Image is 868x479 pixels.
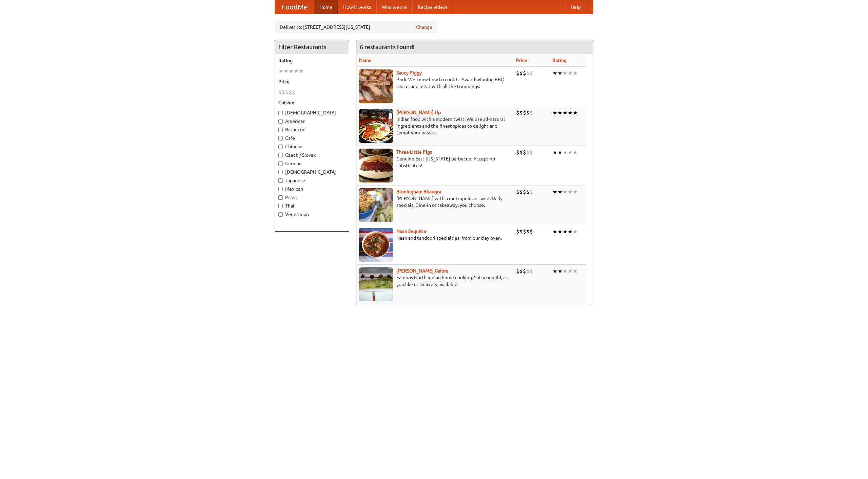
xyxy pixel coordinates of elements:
[359,274,511,288] p: Famous North Indian home cooking. Spicy or mild, as you like it. Delivery available.
[396,149,432,155] a: Three Little Pigs
[278,67,283,75] li: ★
[519,149,523,156] li: $
[278,161,283,166] input: German
[299,67,304,75] li: ★
[278,143,346,150] label: Chinese
[557,149,563,156] li: ★
[530,149,533,156] li: $
[530,228,533,235] li: $
[278,135,346,141] label: Cafe
[523,69,526,77] li: $
[396,268,449,274] a: [PERSON_NAME] Galore
[278,204,283,208] input: Thai
[278,186,346,192] label: Mexican
[376,0,412,14] a: Who we are
[416,24,432,30] a: Change
[519,267,523,275] li: $
[573,109,578,116] li: ★
[519,109,523,116] li: $
[359,69,393,103] img: saucy.jpg
[526,267,530,275] li: $
[552,228,557,235] li: ★
[523,267,526,275] li: $
[396,228,427,234] a: Naan Sequitur
[573,149,578,156] li: ★
[573,188,578,196] li: ★
[526,188,530,196] li: $
[516,69,519,77] li: $
[516,228,519,235] li: $
[278,118,346,125] label: American
[526,69,530,77] li: $
[565,0,586,14] a: Help
[278,195,283,200] input: Pizza
[530,69,533,77] li: $
[360,44,415,50] ng-pluralize: 6 restaurants found!
[396,110,441,115] a: [PERSON_NAME] Up
[275,21,437,33] div: Deliver to: [STREET_ADDRESS][US_STATE]
[278,111,283,115] input: [DEMOGRAPHIC_DATA]
[552,69,557,77] li: ★
[396,189,441,194] b: Birmingham Bhangra
[285,88,289,96] li: $
[568,109,573,116] li: ★
[278,177,346,184] label: Japanese
[530,188,533,196] li: $
[275,40,349,54] h4: Filter Restaurants
[275,0,314,14] a: FoodMe
[573,69,578,77] li: ★
[516,149,519,156] li: $
[278,88,282,96] li: $
[278,78,346,85] h5: Price
[519,188,523,196] li: $
[278,153,283,157] input: Czech / Slovak
[359,109,393,143] img: curryup.jpg
[359,228,393,262] img: naansequitur.jpg
[568,69,573,77] li: ★
[557,188,563,196] li: ★
[294,67,299,75] li: ★
[278,170,283,174] input: [DEMOGRAPHIC_DATA]
[563,188,568,196] li: ★
[278,169,346,175] label: [DEMOGRAPHIC_DATA]
[359,195,511,209] p: [PERSON_NAME] with a metropolitan twist. Daily specials. Dine-in or takeaway, you choose.
[359,235,511,241] p: Naan and tandoori specialties, from our clay oven.
[359,58,372,63] a: Name
[552,109,557,116] li: ★
[278,145,283,149] input: Chinese
[568,149,573,156] li: ★
[282,88,285,96] li: $
[563,149,568,156] li: ★
[573,228,578,235] li: ★
[523,149,526,156] li: $
[516,109,519,116] li: $
[552,188,557,196] li: ★
[519,228,523,235] li: $
[359,76,511,90] p: Pork. We know how to cook it. Award-winning BBQ sauce, and meat with all the trimmings.
[519,69,523,77] li: $
[530,267,533,275] li: $
[563,228,568,235] li: ★
[338,0,376,14] a: How it works
[278,212,283,217] input: Vegetarian
[359,149,393,182] img: littlepigs.jpg
[278,99,346,106] h5: Cuisine
[278,194,346,201] label: Pizza
[557,228,563,235] li: ★
[526,109,530,116] li: $
[359,267,393,301] img: currygalore.jpg
[516,188,519,196] li: $
[557,69,563,77] li: ★
[278,187,283,191] input: Mexican
[278,119,283,124] input: American
[359,188,393,222] img: bhangra.jpg
[552,149,557,156] li: ★
[278,152,346,158] label: Czech / Slovak
[557,267,563,275] li: ★
[292,88,295,96] li: $
[396,70,422,75] a: Saucy Piggy
[314,0,338,14] a: Home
